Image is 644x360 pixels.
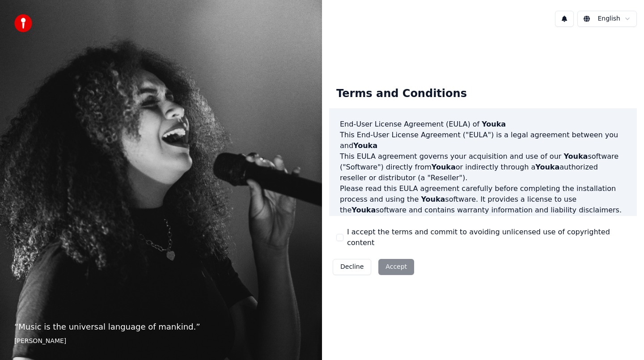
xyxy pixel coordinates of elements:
footer: [PERSON_NAME] [14,337,308,346]
span: Youka [352,206,376,214]
span: Youka [482,120,506,128]
button: Decline [333,259,371,275]
div: Terms and Conditions [329,80,474,108]
h3: End-User License Agreement (EULA) of [340,119,626,130]
span: Youka [535,163,559,171]
span: Youka [421,195,445,203]
img: youka [14,14,32,32]
p: “ Music is the universal language of mankind. ” [14,321,308,333]
span: Youka [563,152,588,161]
p: Please read this EULA agreement carefully before completing the installation process and using th... [340,183,626,216]
label: I accept the terms and commit to avoiding unlicensed use of copyrighted content [347,227,630,248]
p: This End-User License Agreement ("EULA") is a legal agreement between you and [340,130,626,151]
p: This EULA agreement governs your acquisition and use of our software ("Software") directly from o... [340,151,626,183]
p: If you register for a free trial of the software, this EULA agreement will also govern that trial... [340,216,626,258]
span: Youka [353,141,377,150]
span: Youka [432,163,456,171]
